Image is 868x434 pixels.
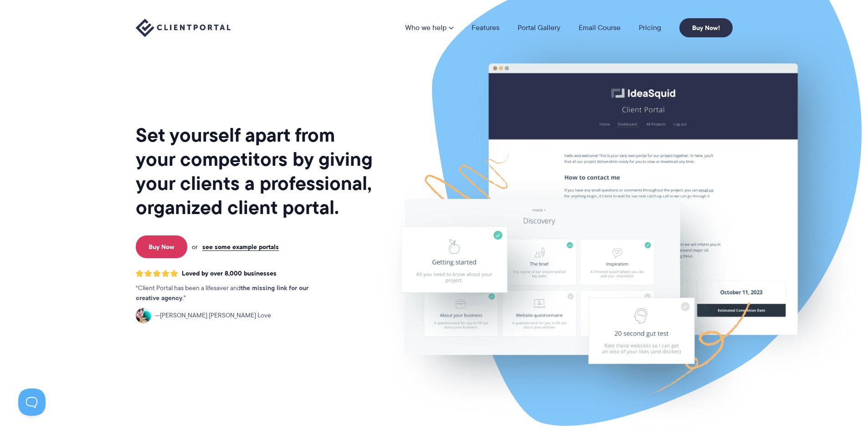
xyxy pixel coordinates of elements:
a: Who we help [405,24,453,31]
a: Buy Now [136,235,187,258]
a: see some example portals [202,243,279,251]
span: [PERSON_NAME] [PERSON_NAME] Love [155,311,271,321]
span: Loved by over 8,000 businesses [182,270,277,277]
span: or [192,243,198,251]
a: Email Course [579,24,621,31]
p: Client Portal has been a lifesaver and . [136,283,327,303]
a: Buy Now! [679,18,733,37]
h1: Set yourself apart from your competitors by giving your clients a professional, organized client ... [136,123,375,220]
a: Portal Gallery [518,24,560,31]
a: Features [472,24,499,31]
strong: the missing link for our creative agency [136,283,308,303]
a: Pricing [639,24,661,31]
iframe: Toggle Customer Support [18,388,46,416]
